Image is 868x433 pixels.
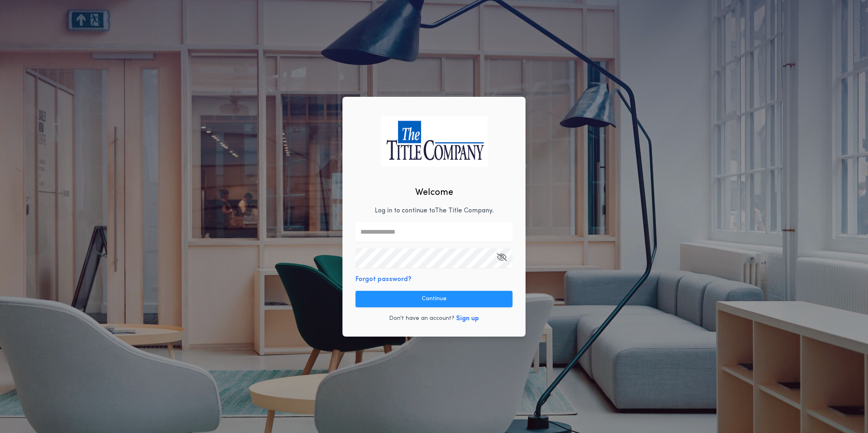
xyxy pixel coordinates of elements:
button: Sign up [456,314,479,324]
button: Forgot password? [356,275,412,284]
img: logo [380,116,488,166]
button: Continue [356,291,512,307]
h2: Welcome [415,186,453,199]
p: Don't have an account? [389,315,454,323]
p: Log in to continue to The Title Company . [375,206,494,216]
